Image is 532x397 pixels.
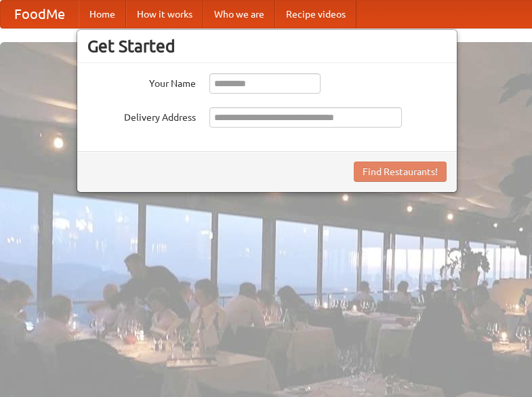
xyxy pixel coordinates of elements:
[87,73,196,90] label: Your Name
[1,1,79,28] a: FoodMe
[275,1,356,28] a: Recipe videos
[126,1,203,28] a: How it works
[203,1,275,28] a: Who we are
[87,107,196,124] label: Delivery Address
[87,36,447,56] h3: Get Started
[79,1,126,28] a: Home
[354,162,447,182] button: Find Restaurants!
